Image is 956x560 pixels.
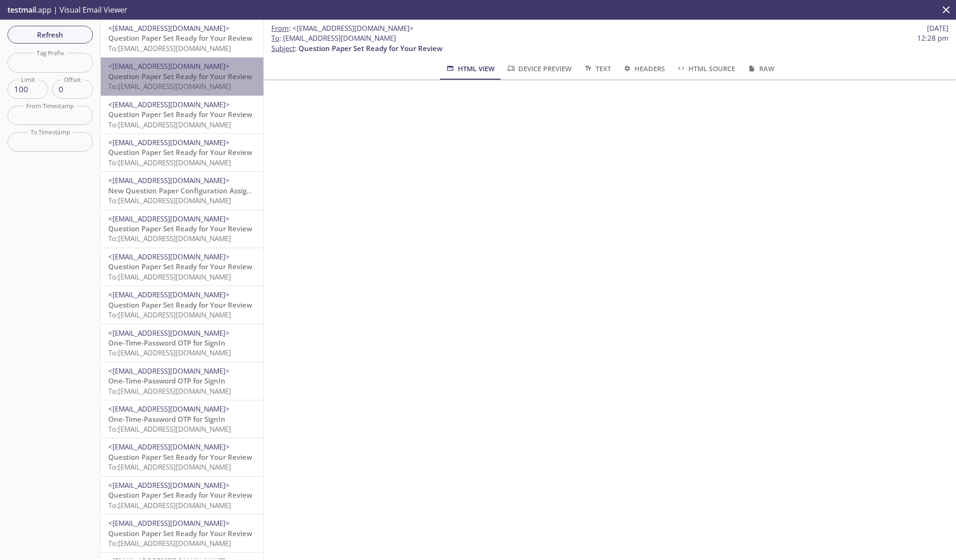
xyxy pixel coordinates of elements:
span: <[EMAIL_ADDRESS][DOMAIN_NAME]> [108,442,230,451]
span: Device Preview [506,63,572,74]
span: To: [EMAIL_ADDRESS][DOMAIN_NAME] [108,538,231,548]
span: <[EMAIL_ADDRESS][DOMAIN_NAME]> [108,328,230,338]
p: : [271,33,949,53]
span: <[EMAIL_ADDRESS][DOMAIN_NAME]> [108,290,230,299]
span: <[EMAIL_ADDRESS][DOMAIN_NAME]> [108,61,230,71]
span: <[EMAIL_ADDRESS][DOMAIN_NAME]> [108,518,230,528]
div: <[EMAIL_ADDRESS][DOMAIN_NAME]>One-Time-Password OTP for SignInTo:[EMAIL_ADDRESS][DOMAIN_NAME] [101,324,263,362]
div: <[EMAIL_ADDRESS][DOMAIN_NAME]>Question Paper Set Ready for Your ReviewTo:[EMAIL_ADDRESS][DOMAIN_N... [101,210,263,248]
span: To: [EMAIL_ADDRESS][DOMAIN_NAME] [108,310,231,319]
span: <[EMAIL_ADDRESS][DOMAIN_NAME]> [108,138,230,147]
div: <[EMAIL_ADDRESS][DOMAIN_NAME]>New Question Paper Configuration Assigned to YouTo:[EMAIL_ADDRESS][... [101,172,263,209]
span: Question Paper Set Ready for Your Review [108,72,252,81]
span: To: [EMAIL_ADDRESS][DOMAIN_NAME] [108,386,231,396]
span: Question Paper Set Ready for Your Review [108,33,252,43]
span: <[EMAIL_ADDRESS][DOMAIN_NAME]> [108,404,230,413]
span: Text [583,63,611,74]
span: <[EMAIL_ADDRESS][DOMAIN_NAME]> [108,100,230,109]
span: HTML View [445,63,494,74]
span: To [271,33,279,43]
div: <[EMAIL_ADDRESS][DOMAIN_NAME]>One-Time-Password OTP for SignInTo:[EMAIL_ADDRESS][DOMAIN_NAME] [101,362,263,400]
span: <[EMAIL_ADDRESS][DOMAIN_NAME]> [108,214,230,223]
span: <[EMAIL_ADDRESS][DOMAIN_NAME]> [108,480,230,490]
span: To: [EMAIL_ADDRESS][DOMAIN_NAME] [108,196,231,205]
span: Raw [747,63,774,74]
span: 12:28 pm [917,33,949,43]
button: Refresh [7,26,93,44]
span: [DATE] [927,23,949,33]
span: : [EMAIL_ADDRESS][DOMAIN_NAME] [271,33,396,43]
div: <[EMAIL_ADDRESS][DOMAIN_NAME]>Question Paper Set Ready for Your ReviewTo:[EMAIL_ADDRESS][DOMAIN_N... [101,515,263,552]
span: To: [EMAIL_ADDRESS][DOMAIN_NAME] [108,501,231,510]
div: <[EMAIL_ADDRESS][DOMAIN_NAME]>Question Paper Set Ready for Your ReviewTo:[EMAIL_ADDRESS][DOMAIN_N... [101,96,263,133]
div: <[EMAIL_ADDRESS][DOMAIN_NAME]>Question Paper Set Ready for Your ReviewTo:[EMAIL_ADDRESS][DOMAIN_N... [101,58,263,95]
div: <[EMAIL_ADDRESS][DOMAIN_NAME]>Question Paper Set Ready for Your ReviewTo:[EMAIL_ADDRESS][DOMAIN_N... [101,438,263,476]
span: <[EMAIL_ADDRESS][DOMAIN_NAME]> [108,176,230,185]
span: <[EMAIL_ADDRESS][DOMAIN_NAME]> [108,23,230,33]
span: <[EMAIL_ADDRESS][DOMAIN_NAME]> [108,366,230,376]
span: To: [EMAIL_ADDRESS][DOMAIN_NAME] [108,424,231,434]
span: Question Paper Set Ready for Your Review [299,44,442,53]
span: Question Paper Set Ready for Your Review [108,529,252,538]
span: To: [EMAIL_ADDRESS][DOMAIN_NAME] [108,234,231,243]
span: From [271,23,289,33]
div: <[EMAIL_ADDRESS][DOMAIN_NAME]>Question Paper Set Ready for Your ReviewTo:[EMAIL_ADDRESS][DOMAIN_N... [101,286,263,324]
span: One-Time-Password OTP for SignIn [108,376,225,385]
span: Question Paper Set Ready for Your Review [108,490,252,500]
span: To: [EMAIL_ADDRESS][DOMAIN_NAME] [108,158,231,167]
span: testmail [7,5,36,15]
span: <[EMAIL_ADDRESS][DOMAIN_NAME]> [292,23,414,33]
span: New Question Paper Configuration Assigned to You [108,186,284,195]
span: One-Time-Password OTP for SignIn [108,338,225,347]
span: One-Time-Password OTP for SignIn [108,414,225,424]
span: To: [EMAIL_ADDRESS][DOMAIN_NAME] [108,81,231,91]
span: Refresh [15,29,85,41]
span: To: [EMAIL_ADDRESS][DOMAIN_NAME] [108,120,231,129]
span: To: [EMAIL_ADDRESS][DOMAIN_NAME] [108,348,231,357]
span: Subject [271,44,295,53]
div: <[EMAIL_ADDRESS][DOMAIN_NAME]>One-Time-Password OTP for SignInTo:[EMAIL_ADDRESS][DOMAIN_NAME] [101,400,263,438]
div: <[EMAIL_ADDRESS][DOMAIN_NAME]>Question Paper Set Ready for Your ReviewTo:[EMAIL_ADDRESS][DOMAIN_N... [101,477,263,514]
span: : [271,23,414,33]
div: <[EMAIL_ADDRESS][DOMAIN_NAME]>Question Paper Set Ready for Your ReviewTo:[EMAIL_ADDRESS][DOMAIN_N... [101,134,263,171]
span: Question Paper Set Ready for Your Review [108,110,252,119]
span: To: [EMAIL_ADDRESS][DOMAIN_NAME] [108,44,231,53]
div: <[EMAIL_ADDRESS][DOMAIN_NAME]>Question Paper Set Ready for Your ReviewTo:[EMAIL_ADDRESS][DOMAIN_N... [101,20,263,57]
span: HTML Source [676,63,735,74]
span: Question Paper Set Ready for Your Review [108,452,252,462]
span: Question Paper Set Ready for Your Review [108,262,252,271]
span: Question Paper Set Ready for Your Review [108,147,252,157]
div: <[EMAIL_ADDRESS][DOMAIN_NAME]>Question Paper Set Ready for Your ReviewTo:[EMAIL_ADDRESS][DOMAIN_N... [101,248,263,286]
span: Question Paper Set Ready for Your Review [108,300,252,309]
span: Question Paper Set Ready for Your Review [108,224,252,233]
span: <[EMAIL_ADDRESS][DOMAIN_NAME]> [108,252,230,261]
span: To: [EMAIL_ADDRESS][DOMAIN_NAME] [108,272,231,281]
span: To: [EMAIL_ADDRESS][DOMAIN_NAME] [108,462,231,472]
span: Headers [622,63,665,74]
